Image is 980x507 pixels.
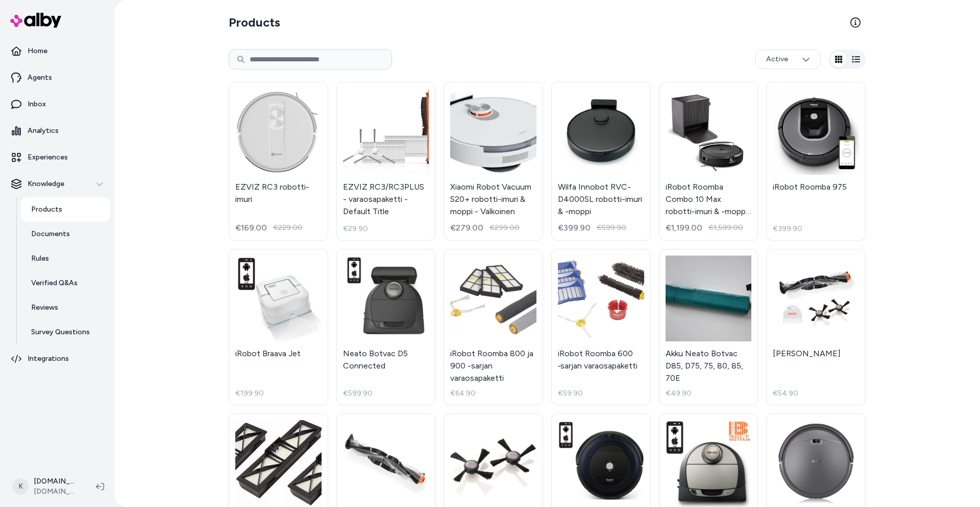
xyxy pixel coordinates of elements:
[31,204,62,215] p: Products
[336,82,436,241] a: EZVIZ RC3/RC3PLUS - varaosapaketti - Default TitleEZVIZ RC3/RC3PLUS - varaosapaketti - Default Ti...
[4,65,110,90] a: Agents
[31,278,78,288] p: Verified Q&As
[229,14,280,31] h2: Products
[4,39,110,63] a: Home
[21,295,110,320] a: Reviews
[12,478,29,495] span: K
[659,249,758,406] a: Akku Neato Botvac D85, D75, 75, 80, 85, 70EAkku Neato Botvac D85, D75, 75, 80, 85, 70E€49.90
[336,249,436,406] a: Neato Botvac D5 ConnectedNeato Botvac D5 Connected€599.90
[551,82,651,241] a: Wilfa Innobot RVC-D4000SL robotti-imuri & -moppiWilfa Innobot RVC-D4000SL robotti-imuri & -moppi€...
[28,179,64,189] p: Knowledge
[31,327,90,337] p: Survey Questions
[28,152,68,163] p: Experiences
[34,476,80,487] p: [DOMAIN_NAME] Shopify
[4,172,110,196] button: Knowledge
[21,222,110,246] a: Documents
[444,249,543,406] a: iRobot Roomba 800 ja 900 -sarjan varaosapakettiiRobot Roomba 800 ja 900 -sarjan varaosapaketti€64.90
[31,303,58,313] p: Reviews
[229,82,328,241] a: EZVIZ RC3 robotti-imuriEZVIZ RC3 robotti-imuri€169.00€229.00
[659,82,758,241] a: iRobot Roomba Combo 10 Max robotti-imuri & -moppi + puhdistusasema - Default TitleiRobot Roomba C...
[755,50,821,69] button: Active
[4,347,110,371] a: Integrations
[766,82,866,241] a: iRobot Roomba 975iRobot Roomba 975€399.90
[28,99,46,109] p: Inbox
[28,46,47,56] p: Home
[551,249,651,406] a: iRobot Roomba 600 ‐sarjan varaosapakettiiRobot Roomba 600 ‐sarjan varaosapaketti€59.90
[34,487,80,497] span: [DOMAIN_NAME]
[28,354,69,364] p: Integrations
[31,229,70,239] p: Documents
[444,82,543,241] a: Xiaomi Robot Vacuum S20+ robotti-imuri & moppi - ValkoinenXiaomi Robot Vacuum S20+ robotti-imuri ...
[10,13,61,28] img: alby Logo
[21,197,110,222] a: Products
[766,249,866,406] a: Neato harjapaketti[PERSON_NAME]€54.90
[21,246,110,271] a: Rules
[28,126,59,136] p: Analytics
[4,119,110,143] a: Analytics
[21,320,110,344] a: Survey Questions
[21,271,110,295] a: Verified Q&As
[31,253,49,264] p: Rules
[229,249,328,406] a: iRobot Braava JetiRobot Braava Jet€199.90
[4,92,110,117] a: Inbox
[28,73,52,83] p: Agents
[6,470,88,503] button: K[DOMAIN_NAME] Shopify[DOMAIN_NAME]
[4,145,110,170] a: Experiences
